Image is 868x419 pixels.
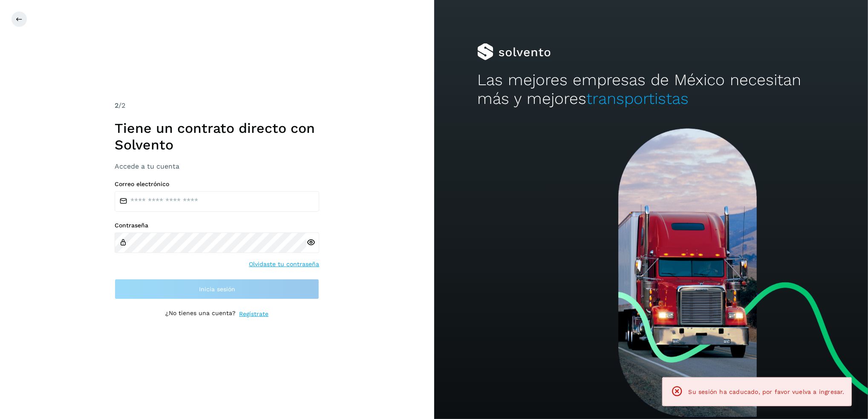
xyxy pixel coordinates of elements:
span: transportistas [586,89,689,108]
a: Olvidaste tu contraseña [249,260,319,269]
span: Su sesión ha caducado, por favor vuelva a ingresar. [689,388,845,395]
h3: Accede a tu cuenta [115,162,319,170]
h2: Las mejores empresas de México necesitan más y mejores [477,71,825,109]
button: Inicia sesión [115,279,319,299]
label: Correo electrónico [115,181,319,188]
label: Contraseña [115,222,319,229]
p: ¿No tienes una cuenta? [165,310,236,319]
span: 2 [115,101,118,109]
div: /2 [115,100,319,111]
h1: Tiene un contrato directo con Solvento [115,120,319,153]
a: Regístrate [239,310,268,319]
span: Inicia sesión [199,286,235,292]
